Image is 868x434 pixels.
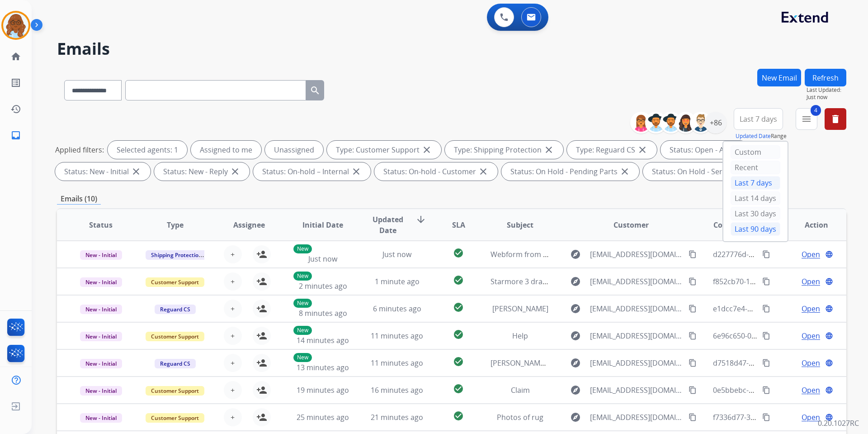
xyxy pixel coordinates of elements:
span: 8 minutes ago [299,308,347,318]
span: Last 7 days [740,117,777,121]
p: New [293,326,312,335]
span: + [231,276,235,287]
mat-icon: explore [570,412,581,423]
mat-icon: explore [570,385,581,396]
div: Last 7 days [731,176,780,190]
span: Reguard CS [155,359,196,368]
mat-icon: content_copy [689,305,697,313]
mat-icon: language [825,359,833,367]
div: Selected agents: 1 [108,141,187,159]
span: [EMAIL_ADDRESS][DOMAIN_NAME] [590,412,683,423]
button: + [224,408,242,426]
span: [PERSON_NAME] [492,304,548,314]
mat-icon: explore [570,276,581,287]
span: Customer [613,219,649,230]
mat-icon: explore [570,303,581,314]
span: 6 minutes ago [373,304,421,314]
mat-icon: explore [570,330,581,341]
span: Last Updated: [807,86,846,94]
mat-icon: explore [570,358,581,368]
span: Open [802,276,820,287]
span: Conversation ID [713,219,771,230]
span: Initial Date [302,219,343,230]
span: 21 minutes ago [371,412,423,422]
span: Photos of rug [497,412,543,422]
span: [EMAIL_ADDRESS][DOMAIN_NAME] [590,303,683,314]
mat-icon: inbox [10,130,21,141]
mat-icon: close [131,166,142,177]
mat-icon: explore [570,249,581,260]
mat-icon: close [351,166,362,177]
span: Customer Support [146,332,204,341]
mat-icon: language [825,305,833,313]
span: Customer Support [146,386,204,396]
mat-icon: content_copy [689,250,697,258]
span: Customer Support [146,413,204,423]
span: Open [802,249,820,260]
span: 0e5bbebc-cfff-4d18-9d3a-9604f76e3d5f [713,385,845,395]
p: 0.20.1027RC [818,418,859,429]
div: Status: On Hold - Servicers [643,162,764,181]
div: Last 30 days [731,207,780,220]
mat-icon: check_circle [453,275,464,286]
mat-icon: content_copy [762,386,770,394]
mat-icon: arrow_downward [415,214,426,225]
span: New - Initial [80,386,122,396]
span: Open [802,412,820,423]
mat-icon: person_add [256,249,267,260]
span: 11 minutes ago [371,331,423,341]
div: Assigned to me [191,141,261,159]
button: 4 [796,108,817,130]
span: Open [802,358,820,368]
span: 4 [811,105,821,116]
mat-icon: content_copy [762,277,770,286]
p: New [293,299,312,308]
div: Type: Shipping Protection [445,141,563,159]
mat-icon: content_copy [762,332,770,340]
span: + [231,330,235,341]
mat-icon: search [310,85,321,96]
span: New - Initial [80,359,122,368]
button: New Email [757,69,801,86]
mat-icon: person_add [256,303,267,314]
mat-icon: list_alt [10,77,21,88]
span: Just now [382,249,411,259]
button: + [224,381,242,399]
h2: Emails [57,40,846,58]
span: 13 minutes ago [297,362,349,372]
span: Open [802,303,820,314]
div: Status: On Hold - Pending Parts [501,162,639,181]
span: + [231,385,235,396]
mat-icon: check_circle [453,302,464,313]
span: New - Initial [80,332,122,341]
div: Unassigned [265,141,323,159]
button: + [224,272,242,291]
span: [EMAIL_ADDRESS][DOMAIN_NAME] [590,249,683,260]
th: Action [772,209,846,241]
button: + [224,245,242,263]
span: + [231,412,235,423]
mat-icon: language [825,413,833,421]
mat-icon: language [825,332,833,340]
span: 11 minutes ago [371,358,423,368]
span: 2 minutes ago [299,281,347,291]
span: Subject [507,219,533,230]
span: SLA [452,219,465,230]
mat-icon: close [421,144,432,155]
button: + [224,300,242,318]
span: [EMAIL_ADDRESS][DOMAIN_NAME] [590,358,683,368]
div: Status: On-hold – Internal [253,162,371,181]
span: New - Initial [80,277,122,287]
span: [EMAIL_ADDRESS][DOMAIN_NAME] [590,276,683,287]
mat-icon: content_copy [689,277,697,286]
span: 25 minutes ago [297,412,349,422]
button: + [224,354,242,372]
mat-icon: content_copy [762,413,770,421]
mat-icon: close [637,144,648,155]
button: Updated Date [736,133,771,140]
div: Status: Open - All [660,141,749,159]
span: + [231,303,235,314]
mat-icon: delete [830,114,841,124]
mat-icon: menu [801,114,812,124]
span: + [231,358,235,368]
